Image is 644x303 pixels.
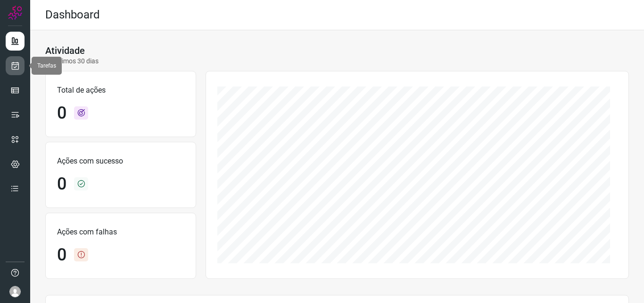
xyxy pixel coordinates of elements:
[9,286,21,297] img: avatar-user-boy.jpg
[37,62,56,69] span: Tarefas
[57,174,66,194] h1: 0
[45,56,99,66] p: Últimos 30 dias
[57,156,184,167] p: Ações com sucesso
[57,103,66,123] h1: 0
[8,6,22,20] img: Logo
[57,85,184,96] p: Total de ações
[57,245,66,265] h1: 0
[45,45,85,56] h3: Atividade
[45,8,100,22] h2: Dashboard
[57,226,184,238] p: Ações com falhas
